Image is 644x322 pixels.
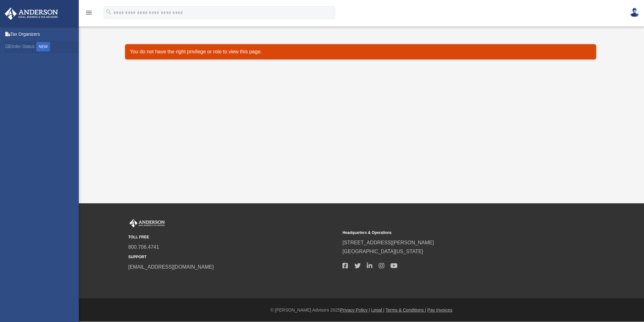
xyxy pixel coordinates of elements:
a: [STREET_ADDRESS][PERSON_NAME] [342,240,434,245]
small: TOLL FREE [128,234,338,241]
img: Anderson Advisors Platinum Portal [128,219,166,227]
a: menu [85,11,93,16]
div: © [PERSON_NAME] Advisors 2025 [79,306,644,314]
a: 800.706.4741 [128,244,159,250]
a: [GEOGRAPHIC_DATA][US_STATE] [342,249,423,254]
a: [EMAIL_ADDRESS][DOMAIN_NAME] [128,264,214,270]
small: Headquarters & Operations [342,230,552,236]
i: menu [85,9,93,16]
a: Legal | [371,307,384,313]
small: SUPPORT [128,254,338,260]
div: NEW [36,42,50,51]
a: Order StatusNEW [4,40,83,53]
a: Privacy Policy | [340,307,370,313]
i: search [105,9,112,15]
p: You do not have the right privilege or role to view this page. [130,47,591,56]
a: Pay Invoices [427,307,452,313]
img: Anderson Advisors Platinum Portal [3,8,60,20]
img: User Pic [630,8,639,17]
a: Tax Organizers [4,28,83,40]
a: Terms & Conditions | [386,307,426,313]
